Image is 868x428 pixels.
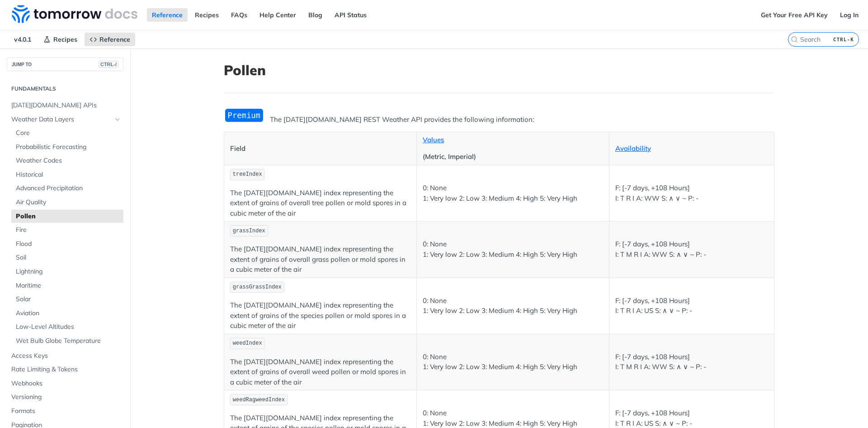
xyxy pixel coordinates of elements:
span: grassGrassIndex [233,284,282,290]
span: Versioning [11,393,121,402]
a: Recipes [190,8,224,22]
p: The [DATE][DOMAIN_NAME] index representing the extent of grains of overall tree pollen or mold sp... [230,188,410,219]
span: Formats [11,407,121,416]
a: Rate Limiting & Tokens [7,363,123,376]
p: The [DATE][DOMAIN_NAME] REST Weather API provides the following information: [224,115,774,125]
span: Wet Bulb Globe Temperature [16,337,121,346]
span: Air Quality [16,198,121,207]
p: 0: None 1: Very low 2: Low 3: Medium 4: High 5: Very High [423,352,603,372]
span: Advanced Precipitation [16,184,121,193]
a: Air Quality [11,196,123,209]
a: FAQs [226,8,252,22]
span: Pollen [16,212,121,221]
a: Pollen [11,210,123,223]
span: Flood [16,240,121,249]
svg: Search [791,36,798,43]
span: Reference [99,35,130,43]
a: Aviation [11,307,123,320]
p: 0: None 1: Very low 2: Low 3: Medium 4: High 5: Very High [423,239,603,260]
a: Low-Level Altitudes [11,320,123,334]
a: Weather Codes [11,154,123,168]
h1: Pollen [224,62,774,78]
span: Weather Data Layers [11,115,112,124]
span: grassIndex [233,228,265,234]
a: Reference [147,8,188,22]
h2: Fundamentals [7,85,123,93]
p: 0: None 1: Very low 2: Low 3: Medium 4: High 5: Very High [423,183,603,203]
span: weedIndex [233,340,262,346]
a: Maritime [11,279,123,293]
span: CTRL-/ [99,61,118,68]
img: Tomorrow.io Weather API Docs [12,5,137,23]
p: The [DATE][DOMAIN_NAME] index representing the extent of grains of overall grass pollen or mold s... [230,244,410,275]
p: The [DATE][DOMAIN_NAME] index representing the extent of grains of overall weed pollen or mold sp... [230,357,410,388]
p: F: [-7 days, +108 Hours] I: T M R I A: WW S: ∧ ∨ ~ P: - [615,239,768,260]
p: F: [-7 days, +108 Hours] I: T R I A: US S: ∧ ∨ ~ P: - [615,296,768,316]
span: Rate Limiting & Tokens [11,365,121,374]
button: JUMP TOCTRL-/ [7,58,123,71]
a: Access Keys [7,349,123,363]
span: Core [16,129,121,138]
a: [DATE][DOMAIN_NAME] APIs [7,99,123,112]
a: Flood [11,237,123,251]
span: Aviation [16,309,121,318]
a: Probabilistic Forecasting [11,140,123,154]
a: Advanced Precipitation [11,182,123,195]
a: Availability [615,144,651,153]
span: v4.0.1 [9,33,36,46]
a: Get Your Free API Key [756,8,833,22]
a: Reference [85,33,135,46]
a: Wet Bulb Globe Temperature [11,334,123,348]
a: Solar [11,293,123,306]
p: (Metric, Imperial) [423,152,603,162]
span: Historical [16,170,121,179]
a: Versioning [7,390,123,404]
p: The [DATE][DOMAIN_NAME] index representing the extent of grains of the species pollen or mold spo... [230,300,410,331]
a: Soil [11,251,123,264]
a: Webhooks [7,377,123,390]
span: Probabilistic Forecasting [16,143,121,152]
a: API Status [330,8,372,22]
span: Fire [16,226,121,235]
a: Weather Data LayersHide subpages for Weather Data Layers [7,113,123,126]
a: Historical [11,168,123,182]
p: F: [-7 days, +108 Hours] I: T M R I A: WW S: ∧ ∨ ~ P: - [615,352,768,372]
span: Recipes [53,35,77,43]
p: Field [230,144,410,154]
a: Fire [11,223,123,237]
span: Webhooks [11,379,121,388]
span: treeIndex [233,171,262,178]
span: [DATE][DOMAIN_NAME] APIs [11,101,121,110]
span: Soil [16,253,121,262]
span: Weather Codes [16,156,121,165]
span: Low-Level Altitudes [16,322,121,332]
span: weedRagweedIndex [233,397,285,403]
a: Values [423,135,444,144]
a: Log In [835,8,863,22]
button: Hide subpages for Weather Data Layers [114,116,121,123]
a: Core [11,126,123,140]
p: F: [-7 days, +108 Hours] I: T R I A: WW S: ∧ ∨ ~ P: - [615,183,768,203]
a: Formats [7,404,123,418]
span: Solar [16,295,121,304]
span: Access Keys [11,351,121,361]
a: Lightning [11,265,123,279]
a: Blog [303,8,327,22]
span: Maritime [16,281,121,290]
p: 0: None 1: Very low 2: Low 3: Medium 4: High 5: Very High [423,296,603,316]
a: Help Center [255,8,301,22]
kbd: CTRL-K [831,35,856,44]
span: Lightning [16,267,121,276]
a: Recipes [38,33,82,46]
